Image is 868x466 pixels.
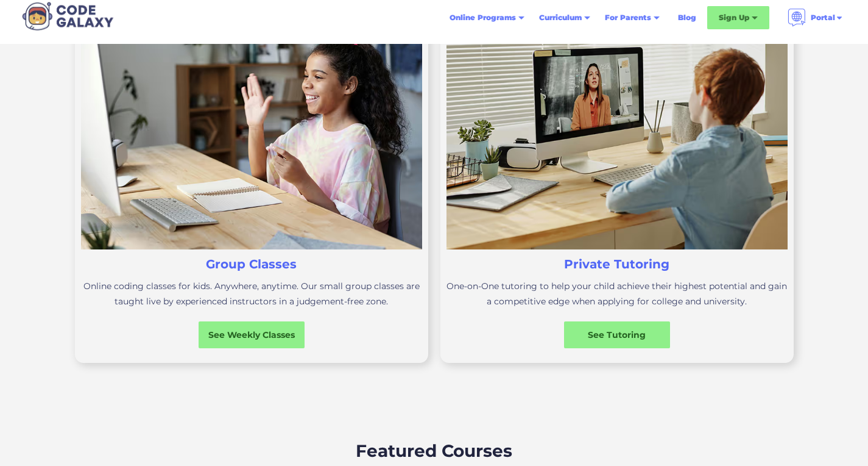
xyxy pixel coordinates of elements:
[539,12,582,24] div: Curriculum
[719,12,749,24] div: Sign Up
[671,7,704,29] a: Blog
[442,7,532,29] div: Online Programs
[199,329,305,341] div: See Weekly Classes
[564,321,670,348] a: See Tutoring
[356,438,512,464] h2: Featured Courses
[707,6,769,29] div: Sign Up
[598,7,667,29] div: For Parents
[206,256,297,273] h3: Group Classes
[446,279,788,309] p: One-on-One tutoring to help your child achieve their highest potential and gain a competitive edg...
[780,4,851,32] div: Portal
[564,256,669,273] h3: Private Tutoring
[81,279,422,309] p: Online coding classes for kids. Anywhere, anytime. Our small group classes are taught live by exp...
[199,321,305,348] a: See Weekly Classes
[605,12,651,24] div: For Parents
[532,7,598,29] div: Curriculum
[811,12,835,24] div: Portal
[450,12,516,24] div: Online Programs
[564,329,670,341] div: See Tutoring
